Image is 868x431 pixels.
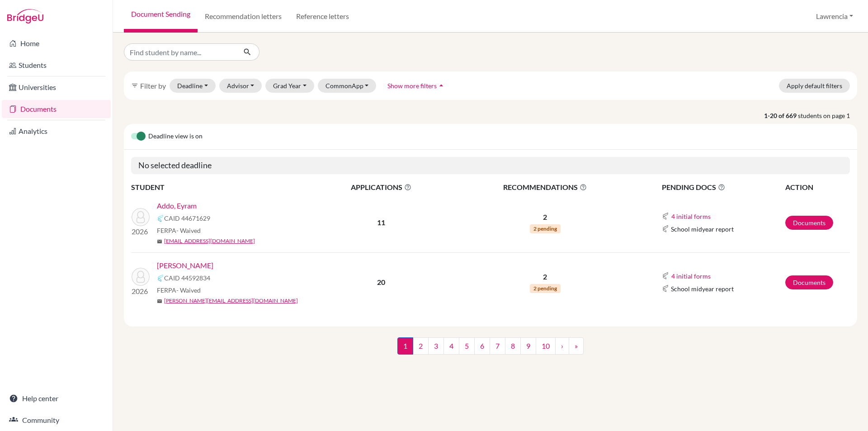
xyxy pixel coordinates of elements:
[474,337,490,355] a: 6
[428,337,444,355] a: 3
[318,79,377,93] button: CommonApp
[265,79,314,93] button: Grad Year
[2,34,111,52] a: Home
[219,79,262,93] button: Advisor
[2,56,111,74] a: Students
[785,275,833,289] a: Documents
[397,337,584,362] nav: ...
[380,79,453,93] button: Show more filtersarrow_drop_up
[131,157,850,174] h5: No selected deadline
[2,122,111,140] a: Analytics
[536,337,556,355] a: 10
[662,182,784,193] span: PENDING DOCS
[140,81,166,90] span: Filter by
[2,100,111,118] a: Documents
[164,237,255,245] a: [EMAIL_ADDRESS][DOMAIN_NAME]
[157,260,213,271] a: [PERSON_NAME]
[176,286,201,294] span: - Waived
[157,215,164,222] img: Common App logo
[764,111,798,120] strong: 1-20 of 669
[2,389,111,407] a: Help center
[505,337,521,355] a: 8
[443,337,459,355] a: 4
[569,337,584,355] a: »
[132,286,150,297] p: 2026
[157,239,162,244] span: mail
[377,218,385,227] b: 11
[671,271,711,281] button: 4 initial forms
[662,285,669,292] img: Common App logo
[157,285,201,295] span: FERPA
[530,224,561,233] span: 2 pending
[459,337,475,355] a: 5
[490,337,505,355] a: 7
[312,182,450,193] span: APPLICATIONS
[437,81,446,90] i: arrow_drop_up
[157,275,164,282] img: Common App logo
[387,82,437,90] span: Show more filters
[157,226,201,235] span: FERPA
[148,131,203,142] span: Deadline view is on
[170,79,216,93] button: Deadline
[671,211,711,222] button: 4 initial forms
[671,284,734,294] span: School midyear report
[451,182,640,193] span: RECOMMENDATIONS
[397,337,413,355] span: 1
[176,227,201,234] span: - Waived
[662,213,669,220] img: Common App logo
[132,208,150,226] img: Addo, Eyram
[164,213,210,223] span: CAID 44671629
[132,226,150,237] p: 2026
[530,284,561,293] span: 2 pending
[2,411,111,429] a: Community
[157,200,197,211] a: Addo, Eyram
[377,278,385,286] b: 20
[785,181,850,193] th: ACTION
[671,224,734,234] span: School midyear report
[451,212,640,223] p: 2
[132,268,150,286] img: ADAE MENSAH, KENNY
[157,298,162,304] span: mail
[124,43,236,61] input: Find student by name...
[662,272,669,279] img: Common App logo
[7,9,43,24] img: Bridge-U
[555,337,569,355] a: ›
[164,297,298,305] a: [PERSON_NAME][EMAIL_ADDRESS][DOMAIN_NAME]
[413,337,429,355] a: 2
[131,181,312,193] th: STUDENT
[164,273,210,283] span: CAID 44592834
[785,216,833,230] a: Documents
[2,78,111,96] a: Universities
[131,82,138,89] i: filter_list
[451,271,640,282] p: 2
[779,79,850,93] button: Apply default filters
[798,111,857,120] span: students on page 1
[812,8,857,25] button: Lawrencia
[520,337,536,355] a: 9
[662,225,669,232] img: Common App logo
